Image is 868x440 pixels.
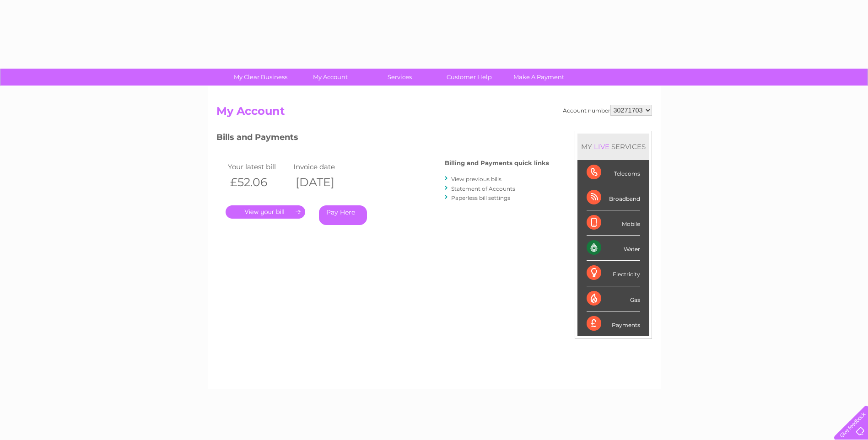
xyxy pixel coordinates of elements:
[292,69,368,86] a: My Account
[587,210,640,236] div: Mobile
[226,205,305,219] a: .
[291,173,357,192] th: [DATE]
[362,69,437,86] a: Services
[226,161,291,173] td: Your latest bill
[587,286,640,311] div: Gas
[451,185,515,192] a: Statement of Accounts
[223,69,298,86] a: My Clear Business
[587,261,640,286] div: Electricity
[291,161,357,173] td: Invoice date
[501,69,577,86] a: Make A Payment
[451,176,501,182] a: View previous bills
[587,311,640,336] div: Payments
[445,160,549,166] h4: Billing and Payments quick links
[577,134,649,160] div: MY SERVICES
[587,185,640,210] div: Broadband
[431,69,507,86] a: Customer Help
[587,236,640,261] div: Water
[226,173,291,192] th: £52.06
[216,105,652,122] h2: My Account
[216,131,549,147] h3: Bills and Payments
[319,205,367,225] a: Pay Here
[451,194,510,201] a: Paperless bill settings
[587,160,640,185] div: Telecoms
[592,142,611,151] div: LIVE
[563,105,652,116] div: Account number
